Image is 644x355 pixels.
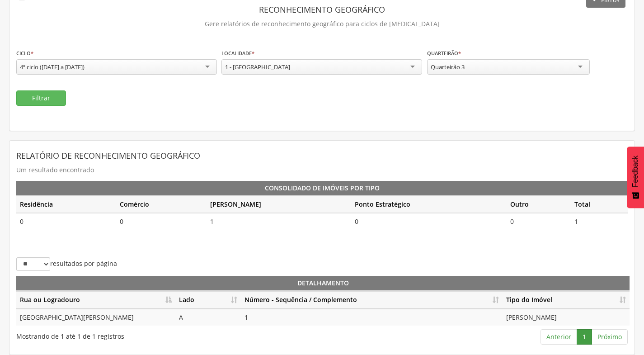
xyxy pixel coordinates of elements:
td: 0 [16,213,116,230]
th: Residência [16,196,116,213]
label: Ciclo [16,50,33,57]
label: resultados por página [16,257,117,271]
td: 0 [507,213,570,230]
th: Ponto Estratégico [351,196,507,213]
a: Anterior [541,329,577,345]
th: Outro [507,196,570,213]
select: resultados por página [16,257,50,271]
th: Detalhamento [16,276,630,291]
div: 4º ciclo ([DATE] a [DATE]) [20,63,85,71]
th: Rua ou Logradouro: Ordenar colunas de forma descendente [16,291,175,309]
header: Relatório de Reconhecimento Geográfico [16,147,628,164]
td: 1 [571,213,628,230]
td: A [175,309,241,326]
button: Filtrar [16,90,66,106]
button: Feedback - Mostrar pesquisa [627,147,644,208]
td: 1 [207,213,351,230]
a: 1 [577,329,592,345]
th: Número - Sequência / Complemento: Ordenar colunas de forma ascendente [241,291,503,309]
td: 1 [241,309,503,326]
p: Gere relatórios de reconhecimento geográfico para ciclos de [MEDICAL_DATA] [16,18,628,30]
div: Mostrando de 1 até 1 de 1 registros [16,328,263,341]
td: 0 [116,213,207,230]
div: Quarteirão 3 [431,63,465,71]
td: [GEOGRAPHIC_DATA][PERSON_NAME] [16,309,175,326]
a: Próximo [592,329,628,345]
th: Tipo do Imóvel: Ordenar colunas de forma ascendente [503,291,630,309]
header: Reconhecimento Geográfico [16,1,628,18]
p: Um resultado encontrado [16,164,628,176]
td: 0 [351,213,507,230]
th: Lado: Ordenar colunas de forma ascendente [175,291,241,309]
label: Quarteirão [427,50,461,57]
span: Feedback [631,156,639,187]
th: Total [571,196,628,213]
div: 1 - [GEOGRAPHIC_DATA] [225,63,290,71]
label: Localidade [221,50,254,57]
th: Consolidado de Imóveis por Tipo [16,181,628,196]
th: Comércio [116,196,207,213]
td: [PERSON_NAME] [503,309,630,326]
th: [PERSON_NAME] [207,196,351,213]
